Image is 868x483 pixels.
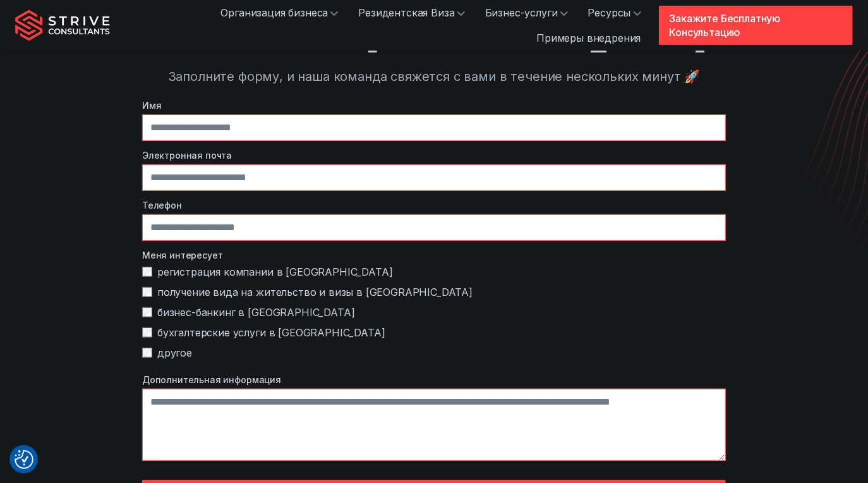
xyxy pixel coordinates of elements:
[142,307,152,317] input: бизнес-банкинг в [GEOGRAPHIC_DATA]
[15,9,110,41] img: Стремитесь к Консультантам
[142,287,152,297] input: получение вида на жительство и визы в [GEOGRAPHIC_DATA]
[15,450,33,469] button: Предпочтения в Согласии
[157,264,393,279] span: регистрация компании в [GEOGRAPHIC_DATA]
[142,348,152,358] input: другое
[45,67,823,86] p: Заполните форму, и наша команда свяжется с вами в течение нескольких минут 🚀
[142,373,726,386] label: Дополнительная информация
[142,248,726,262] label: Меня интересует
[659,6,853,45] a: Закажите Бесплатную Консультацию
[157,284,473,300] span: получение вида на жительство и визы в [GEOGRAPHIC_DATA]
[142,327,152,338] input: бухгалтерские услуги в [GEOGRAPHIC_DATA]
[157,305,355,320] span: бизнес-банкинг в [GEOGRAPHIC_DATA]
[157,325,385,340] span: бухгалтерские услуги в [GEOGRAPHIC_DATA]
[157,345,192,360] span: другое
[142,99,726,112] label: Имя
[142,267,152,277] input: регистрация компании в [GEOGRAPHIC_DATA]
[526,25,651,51] a: Примеры внедрения
[142,149,726,162] label: Электронная почта
[142,199,726,212] label: Телефон
[15,450,33,469] img: Кнопка повторного получения согласия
